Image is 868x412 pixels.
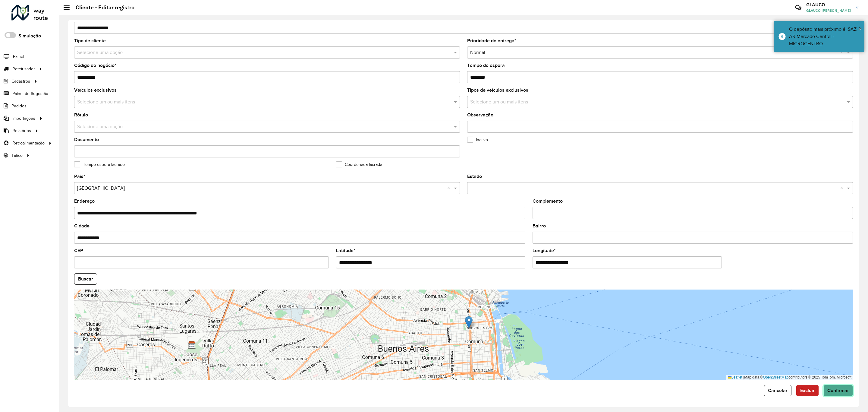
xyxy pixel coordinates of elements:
span: Excluir [800,388,815,393]
span: | [743,375,744,379]
span: Clear all [840,185,845,192]
span: Painel de Sugestão [12,90,48,97]
span: × [859,25,862,32]
label: Rótulo [74,111,88,119]
label: Latitude [336,247,355,254]
label: Tipos de veículos exclusivos [467,87,528,94]
label: Prioridade de entrega [467,37,516,44]
button: Buscar [74,273,97,285]
a: OpenStreetMap [763,375,789,379]
span: Importações [12,115,35,122]
span: Cadastros [11,78,30,84]
label: CEP [74,247,83,254]
span: Relatórios [12,128,31,134]
label: Documento [74,136,99,143]
a: Leaflet [728,375,742,379]
span: Cancelar [768,388,788,393]
label: Observação [467,111,493,119]
label: Endereço [74,198,95,205]
label: Estado [467,173,482,180]
label: Veículos exclusivos [74,87,117,94]
div: Map data © contributors,© 2025 TomTom, Microsoft [726,375,853,380]
span: GLAUCO [PERSON_NAME] [806,8,851,13]
label: País [74,173,85,180]
a: Contato Rápido [792,1,805,14]
button: Excluir [796,385,819,396]
label: Bairro [533,222,546,230]
span: Pedidos [11,103,27,109]
label: Cidade [74,222,90,230]
label: Inativo [467,137,488,143]
label: Código de negócio [74,62,116,69]
label: Longitude [533,247,556,254]
label: Tipo de cliente [74,37,106,44]
span: Tático [11,152,23,159]
h3: GLAUCO [806,2,851,8]
button: Confirmar [823,385,853,396]
label: Simulação [18,32,41,40]
h2: Cliente - Editar registro [70,4,134,11]
button: Close [859,24,862,33]
label: Tempo espera lacrado [74,161,125,168]
label: Tempo de espera [467,62,505,69]
label: Complemento [533,198,563,205]
span: Roteirizador [12,66,35,72]
button: Cancelar [764,385,791,396]
span: Clear all [447,185,452,192]
div: O depósito mais próximo é: SAZ AR Mercado Central - MICROCENTRO [789,26,860,47]
label: Coordenada lacrada [336,161,382,168]
img: Marker [465,316,473,328]
span: Clear all [840,49,845,56]
span: Confirmar [827,388,849,393]
span: Retroalimentação [12,140,45,146]
span: Painel [13,53,24,60]
img: SAZ AR Santos Lugares - SMK [188,341,196,349]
